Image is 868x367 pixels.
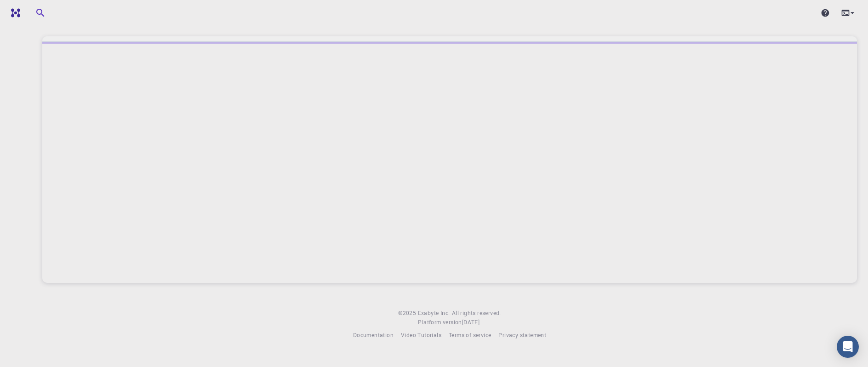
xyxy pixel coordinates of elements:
span: Exabyte Inc. [418,309,450,316]
span: © 2025 [398,309,417,318]
span: Privacy statement [498,331,546,338]
a: Video Tutorials [401,331,441,340]
a: Exabyte Inc. [418,309,450,318]
a: Terms of service [449,331,491,340]
span: Video Tutorials [401,331,441,338]
a: Privacy statement [498,331,546,340]
a: [DATE]. [462,318,481,327]
div: Open Intercom Messenger [837,336,859,358]
span: Documentation [353,331,394,338]
span: [DATE] . [462,318,481,326]
span: All rights reserved. [452,309,501,318]
span: Terms of service [449,331,491,338]
a: Documentation [353,331,394,340]
img: logo [7,8,20,17]
span: Platform version [418,318,462,327]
